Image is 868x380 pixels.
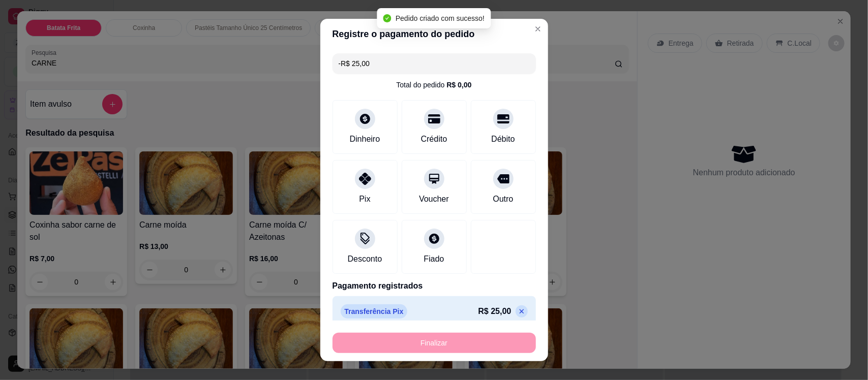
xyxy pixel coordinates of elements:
[339,53,530,74] input: Ex.: hambúrguer de cordeiro
[333,280,536,292] p: Pagamento registrados
[478,305,512,318] p: R$ 25,00
[350,133,380,145] div: Dinheiro
[419,193,449,205] div: Voucher
[424,253,444,265] div: Fiado
[491,133,515,145] div: Débito
[530,21,546,37] button: Close
[421,133,447,145] div: Crédito
[396,14,485,22] span: Pedido criado com sucesso!
[446,80,471,90] div: R$ 0,00
[493,193,513,205] div: Outro
[320,19,548,49] header: Registre o pagamento do pedido
[348,253,382,265] div: Desconto
[396,80,471,90] div: Total do pedido
[383,14,392,22] span: check-circle
[341,304,408,319] p: Transferência Pix
[359,193,370,205] div: Pix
